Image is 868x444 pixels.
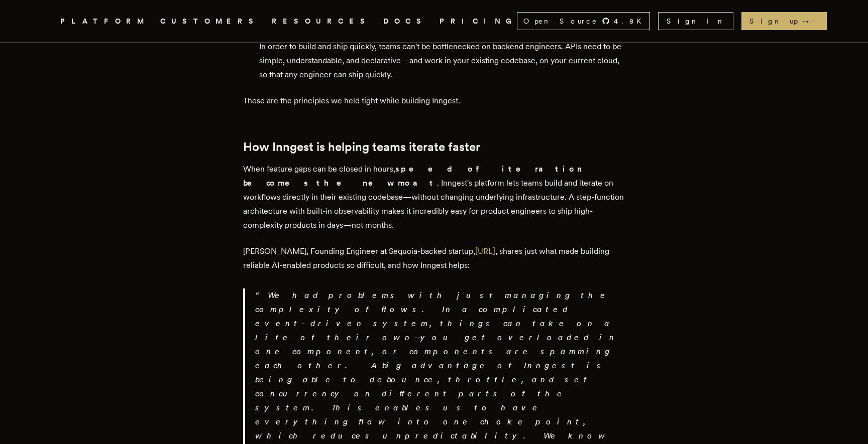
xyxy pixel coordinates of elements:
[614,16,647,26] span: 4.8 K
[243,244,625,272] p: [PERSON_NAME], Founding Engineer at Sequoia-backed startup, , shares just what made building reli...
[383,15,427,28] a: DOCS
[741,12,827,30] a: Sign up
[243,94,625,108] p: These are the principles we held tight while building Inngest.
[243,164,583,188] strong: speed of iteration becomes the new moat
[160,15,260,28] a: CUSTOMERS
[658,12,733,30] a: Sign In
[802,16,819,26] span: →
[523,16,598,26] span: Open Source
[60,15,148,28] button: PLATFORM
[243,140,625,154] h2: How Inngest is helping teams iterate faster
[440,15,517,28] a: PRICING
[259,40,625,82] p: In order to build and ship quickly, teams can't be bottlenecked on backend engineers. APIs need t...
[272,15,371,28] button: RESOURCES
[475,246,495,256] a: [URL]
[243,162,625,232] p: When feature gaps can be closed in hours, . Inngest's platform lets teams build and iterate on wo...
